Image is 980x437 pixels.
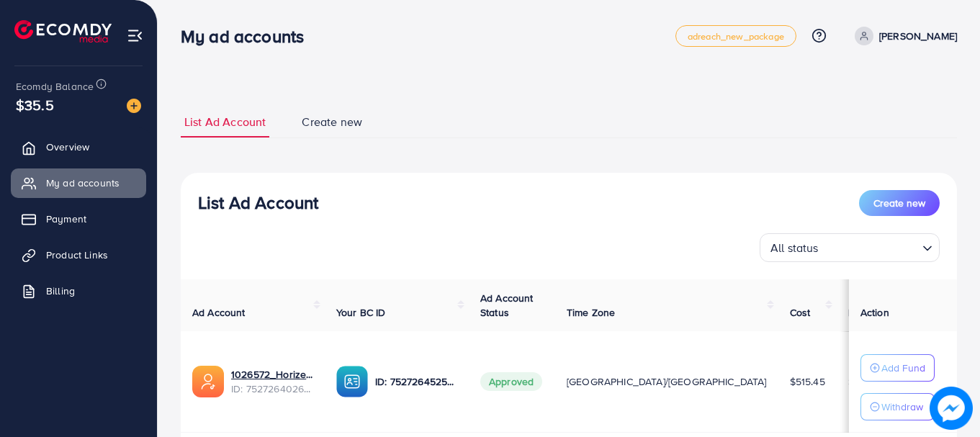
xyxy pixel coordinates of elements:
img: logo [14,20,112,42]
a: My ad accounts [11,168,146,197]
span: List Ad Account [184,114,266,130]
button: Create new [859,190,940,216]
span: Create new [873,196,925,210]
h3: List Ad Account [198,192,318,213]
span: Billing [46,284,75,298]
p: Add Fund [881,359,925,377]
span: $35.5 [16,94,54,115]
h3: My ad accounts [181,26,315,47]
img: menu [127,27,143,44]
span: Action [860,305,889,320]
p: ID: 7527264525683523602 [375,373,457,390]
p: Withdraw [881,398,923,415]
span: Payment [46,212,86,226]
a: [PERSON_NAME] [849,27,957,45]
span: Cost [790,305,811,320]
a: 1026572_Horizen Store_1752578018180 [231,367,313,382]
span: Approved [480,372,542,391]
span: Ad Account Status [480,291,534,320]
span: ID: 7527264026565558290 [231,382,313,396]
img: ic-ba-acc.ded83a64.svg [336,366,368,397]
span: Product Links [46,248,108,262]
img: image [127,99,141,113]
span: Ad Account [192,305,246,320]
span: Create new [302,114,362,130]
div: Search for option [760,233,940,262]
p: [PERSON_NAME] [879,27,957,45]
a: Overview [11,132,146,161]
span: Your BC ID [336,305,386,320]
button: Add Fund [860,354,935,382]
input: Search for option [823,235,917,258]
span: [GEOGRAPHIC_DATA]/[GEOGRAPHIC_DATA] [567,374,767,389]
a: Billing [11,276,146,305]
span: $515.45 [790,374,825,389]
a: Product Links [11,240,146,269]
a: Payment [11,204,146,233]
span: Overview [46,140,89,154]
span: adreach_new_package [688,32,784,41]
a: adreach_new_package [675,25,796,47]
span: All status [768,238,822,258]
span: My ad accounts [46,176,120,190]
div: <span class='underline'>1026572_Horizen Store_1752578018180</span></br>7527264026565558290 [231,367,313,397]
button: Withdraw [860,393,935,420]
span: Ecomdy Balance [16,79,94,94]
span: Time Zone [567,305,615,320]
img: image [930,387,973,430]
img: ic-ads-acc.e4c84228.svg [192,366,224,397]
